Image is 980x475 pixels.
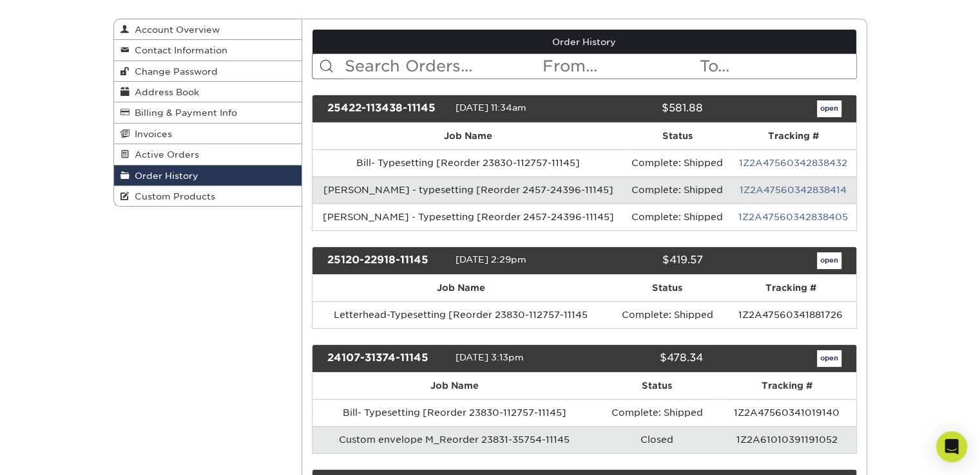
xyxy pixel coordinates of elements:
th: Status [624,123,731,149]
a: Order History [312,30,856,54]
td: [PERSON_NAME] - typesetting [Reorder 2457-24396-11145] [312,176,624,203]
span: Active Orders [130,149,199,160]
span: [DATE] 2:29pm [456,254,526,265]
a: Account Overview [114,19,302,40]
a: Contact Information [114,40,302,61]
a: open [817,252,841,269]
td: 1Z2A61010391191052 [718,426,856,453]
td: Bill- Typesetting [Reorder 23830-112757-11145] [312,149,624,176]
th: Status [596,373,718,399]
input: Search Orders... [343,54,541,79]
td: Complete: Shipped [596,399,718,426]
th: Job Name [312,275,610,301]
a: Active Orders [114,144,302,165]
span: Address Book [130,87,199,97]
span: Change Password [130,66,218,77]
span: Billing & Payment Info [130,107,237,118]
td: [PERSON_NAME] - Typesetting [Reorder 2457-24396-11145] [312,203,624,230]
th: Job Name [312,123,624,149]
div: 25120-22918-11145 [318,252,456,269]
a: Invoices [114,124,302,144]
td: Complete: Shipped [624,203,731,230]
span: Invoices [130,129,172,139]
input: From... [541,54,698,79]
a: Custom Products [114,186,302,206]
div: 25422-113438-11145 [318,100,456,117]
a: 1Z2A47560342838405 [738,212,848,222]
span: Custom Products [130,191,215,201]
div: 24107-31374-11145 [318,350,456,367]
input: To... [698,54,856,79]
a: Change Password [114,61,302,82]
a: 1Z2A47560342838432 [739,158,847,168]
th: Job Name [312,373,596,399]
a: Order History [114,165,302,186]
td: Complete: Shipped [624,176,731,203]
th: Status [610,275,725,301]
span: Account Overview [130,24,220,35]
th: Tracking # [718,373,856,399]
a: open [817,100,841,117]
td: Custom envelope M_Reorder 23831-35754-11145 [312,426,596,453]
td: Complete: Shipped [624,149,731,176]
td: Closed [596,426,718,453]
a: Billing & Payment Info [114,102,302,123]
span: [DATE] 3:13pm [456,352,524,362]
td: Letterhead-Typesetting [Reorder 23830-112757-11145 [312,301,610,328]
iframe: Google Customer Reviews [3,436,110,470]
td: 1Z2A47560341881726 [725,301,856,328]
div: $581.88 [575,100,713,117]
td: Complete: Shipped [610,301,725,328]
div: $419.57 [575,252,713,269]
a: 1Z2A47560342838414 [740,185,847,195]
div: Open Intercom Messenger [936,431,967,462]
div: $478.34 [575,350,713,367]
a: Address Book [114,82,302,102]
span: [DATE] 11:34am [456,102,526,113]
span: Order History [130,171,198,181]
th: Tracking # [725,275,856,301]
th: Tracking # [731,123,856,149]
td: Bill- Typesetting [Reorder 23830-112757-11145] [312,399,596,426]
span: Contact Information [130,45,227,55]
td: 1Z2A47560341019140 [718,399,856,426]
a: open [817,350,841,367]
